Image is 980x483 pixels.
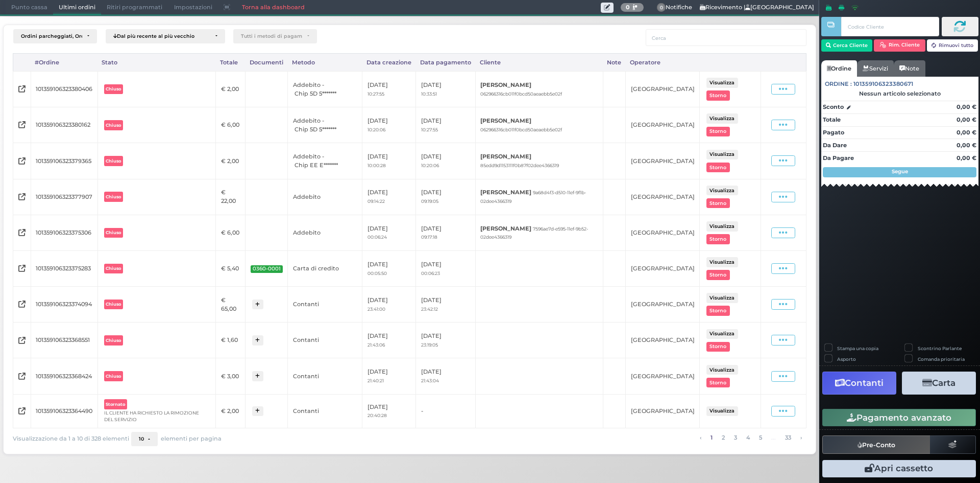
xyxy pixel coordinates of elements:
a: Ordine [821,60,857,77]
small: 062966316cb011f0bcd50aeaebb5e02f [480,91,562,97]
td: € 6,00 [216,107,246,143]
small: 10:20:06 [367,127,385,132]
strong: Totale [823,116,841,123]
div: Data creazione [362,54,416,71]
div: Documenti [246,54,288,71]
a: pagina successiva [797,432,804,443]
strong: Pagato [823,129,844,136]
b: Chiuso [106,266,121,271]
button: Pre-Conto [822,435,930,454]
td: Contanti [288,287,362,323]
div: Data pagamento [416,54,476,71]
button: Storno [706,270,730,280]
button: Carta [902,372,976,395]
td: € 6,00 [216,215,246,250]
button: Storno [706,90,730,100]
label: Comanda prioritaria [918,356,965,362]
td: [DATE] [362,394,416,428]
div: Operatore [626,54,700,71]
a: Servizi [857,60,894,77]
a: pagina precedente [697,432,704,443]
b: [PERSON_NAME] [480,81,531,88]
b: Chiuso [106,194,121,199]
button: Storno [706,342,730,352]
div: Tutti i metodi di pagamento [241,33,302,39]
button: Storno [706,163,730,172]
button: Visualizza [706,406,738,416]
td: - [416,394,476,428]
td: [DATE] [416,107,476,143]
small: 10:27:55 [367,91,384,97]
button: Contanti [822,372,896,395]
div: Totale [216,54,246,71]
small: 23:42:12 [421,306,438,312]
small: 09:14:22 [367,198,385,204]
span: Impostazioni [168,1,218,15]
span: 101359106323380671 [853,80,913,88]
td: [DATE] [362,250,416,286]
small: 21:43:04 [421,378,439,383]
small: 00:06:23 [421,270,440,276]
strong: Da Dare [823,142,847,149]
span: Ordine : [825,80,852,88]
button: Storno [706,306,730,315]
td: [DATE] [362,358,416,394]
td: [GEOGRAPHIC_DATA] [626,215,700,250]
small: 21:43:06 [367,342,385,348]
td: € 5,40 [216,250,246,286]
td: 101359106323377907 [31,179,97,215]
b: Chiuso [106,374,121,379]
b: [PERSON_NAME] [480,225,531,232]
div: Ordini parcheggiati, Ordini aperti, Ordini chiusi [21,33,82,39]
button: Apri cassetto [822,460,976,477]
div: Metodo [288,54,362,71]
button: Storno [706,198,730,208]
td: [GEOGRAPHIC_DATA] [626,287,700,323]
button: Tutti i metodi di pagamento [233,29,317,43]
small: 09:17:18 [421,234,437,240]
td: 101359106323380406 [31,71,97,107]
strong: 0,00 € [957,103,976,110]
td: Addebito [288,215,362,250]
button: 10 [131,432,158,446]
td: 101359106323368551 [31,323,97,358]
td: [DATE] [362,323,416,358]
td: [DATE] [362,287,416,323]
td: [GEOGRAPHIC_DATA] [626,107,700,143]
div: Note [603,54,626,71]
button: Rim. Cliente [874,39,925,52]
td: € 22,00 [216,179,246,215]
a: alla pagina 33 [782,432,794,443]
td: € 65,00 [216,287,246,323]
small: 00:05:50 [367,270,387,276]
b: [PERSON_NAME] [480,189,531,196]
td: € 2,00 [216,143,246,179]
button: Visualizza [706,221,738,231]
td: € 2,00 [216,71,246,107]
small: 9a68d4f3-d510-11ef-9f1b-02dee4366319 [480,190,586,204]
button: Cerca Cliente [821,39,873,52]
button: Dal più recente al più vecchio [106,29,225,43]
button: Visualizza [706,257,738,267]
b: [PERSON_NAME] [480,117,531,124]
b: Chiuso [106,86,121,91]
button: Visualizza [706,78,738,87]
strong: 0,00 € [957,116,976,123]
a: Note [894,60,925,77]
small: 7596ae7d-e595-11ef-9b52-02dee4366319 [480,226,588,240]
label: Stampa una copia [837,345,878,352]
button: Ordini parcheggiati, Ordini aperti, Ordini chiusi [13,29,97,43]
td: [GEOGRAPHIC_DATA] [626,71,700,107]
a: alla pagina 4 [743,432,752,443]
td: [DATE] [416,215,476,250]
small: 23:19:05 [421,342,438,348]
td: 101359106323379365 [31,143,97,179]
td: Contanti [288,394,362,428]
td: 101359106323375283 [31,250,97,286]
a: Torna alla dashboard [236,1,310,15]
span: 0 [657,3,666,12]
b: 0 [626,4,630,11]
td: [DATE] [416,358,476,394]
button: Storno [706,127,730,136]
button: Visualizza [706,365,738,375]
